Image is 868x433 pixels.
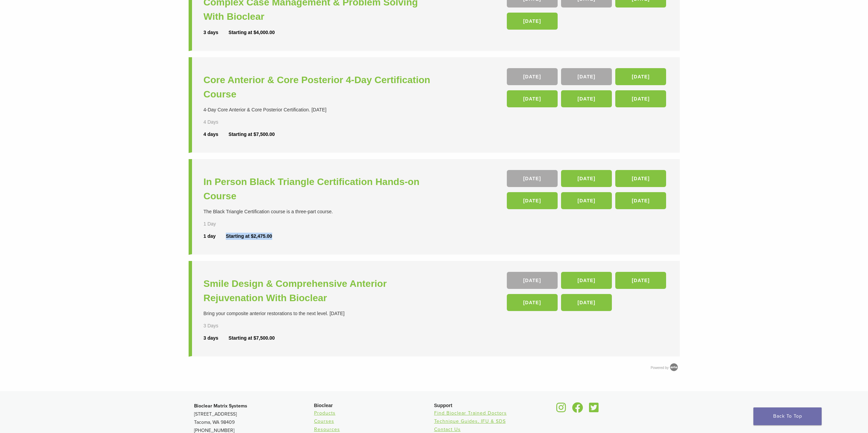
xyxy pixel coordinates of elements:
[554,406,569,413] a: Bioclear
[434,403,453,408] span: Support
[434,427,461,432] a: Contact Us
[753,407,822,425] a: Back To Top
[204,29,229,36] div: 3 days
[615,170,666,187] a: [DATE]
[561,294,612,311] a: [DATE]
[204,277,436,305] a: Smile Design & Comprehensive Anterior Rejuvenation With Bioclear
[615,272,666,289] a: [DATE]
[507,170,668,213] div: , , , , ,
[314,427,340,432] a: Resources
[314,403,333,408] span: Bioclear
[204,175,436,203] a: In Person Black Triangle Certification Hands-on Course
[561,272,612,289] a: [DATE]
[507,272,558,289] a: [DATE]
[204,220,238,228] div: 1 Day
[204,208,436,215] div: The Black Triangle Certification course is a three-part course.
[507,13,558,30] a: [DATE]
[229,29,275,36] div: Starting at $4,000.00
[651,366,680,370] a: Powered by
[507,68,558,85] a: [DATE]
[561,170,612,187] a: [DATE]
[204,106,436,113] div: 4-Day Core Anterior & Core Posterior Certification. [DATE]
[561,192,612,209] a: [DATE]
[204,310,436,317] div: Bring your composite anterior restorations to the next level. [DATE]
[314,410,336,416] a: Products
[507,272,668,314] div: , , , ,
[587,406,601,413] a: Bioclear
[314,418,334,424] a: Courses
[204,119,238,126] div: 4 Days
[507,170,558,187] a: [DATE]
[204,233,226,240] div: 1 day
[507,90,558,107] a: [DATE]
[669,362,679,372] img: Arlo training & Event Software
[204,335,229,342] div: 3 days
[434,418,506,424] a: Technique Guides, IFU & SDS
[561,90,612,107] a: [DATE]
[615,68,666,85] a: [DATE]
[434,410,507,416] a: Find Bioclear Trained Doctors
[561,68,612,85] a: [DATE]
[615,90,666,107] a: [DATE]
[204,322,238,329] div: 3 Days
[204,73,436,102] a: Core Anterior & Core Posterior 4-Day Certification Course
[507,68,668,111] div: , , , , ,
[507,192,558,209] a: [DATE]
[229,335,275,342] div: Starting at $7,500.00
[570,406,586,413] a: Bioclear
[194,403,247,409] strong: Bioclear Matrix Systems
[204,131,229,138] div: 4 days
[615,192,666,209] a: [DATE]
[226,233,272,240] div: Starting at $2,475.00
[229,131,275,138] div: Starting at $7,500.00
[507,294,558,311] a: [DATE]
